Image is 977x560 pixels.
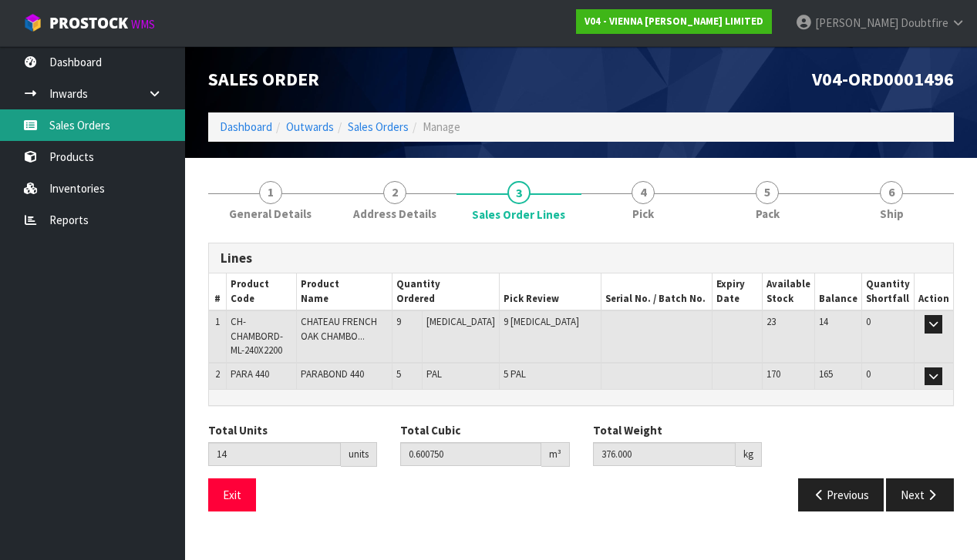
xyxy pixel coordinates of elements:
span: PARA 440 [231,367,269,381]
input: Total Weight [593,442,736,466]
img: cube-alt.png [23,13,42,32]
span: Manage [423,119,460,134]
span: 0 [866,315,871,328]
span: 9 [MEDICAL_DATA] [504,315,579,328]
span: 0 [866,367,871,381]
th: Product Name [297,273,392,310]
span: 5 [396,367,401,381]
span: 4 [632,181,655,204]
span: V04-ORD0001496 [812,67,954,91]
th: Quantity Shortfall [861,273,914,310]
span: ProStock [49,13,128,33]
th: Serial No. / Batch No. [601,273,713,310]
span: 165 [819,367,833,381]
div: kg [736,442,762,467]
span: CHATEAU FRENCH OAK CHAMBO... [301,315,377,342]
span: 23 [766,315,776,328]
span: 14 [819,315,828,328]
span: PARABOND 440 [301,367,364,381]
span: 1 [259,181,282,204]
span: [PERSON_NAME] [815,15,898,30]
span: Doubtfire [901,15,948,30]
span: 9 [396,315,401,328]
th: Pick Review [500,273,601,310]
th: Balance [814,273,861,310]
a: Dashboard [220,119,272,134]
div: units [341,442,377,467]
div: m³ [541,442,570,467]
strong: V04 - VIENNA [PERSON_NAME] LIMITED [585,15,763,28]
span: 1 [215,315,220,328]
span: 5 PAL [504,367,526,381]
span: [MEDICAL_DATA] [426,315,495,328]
th: # [209,273,226,310]
span: Pack [756,206,780,222]
label: Total Cubic [400,422,460,438]
span: 2 [215,367,220,381]
th: Product Code [226,273,296,310]
input: Total Units [208,442,341,466]
label: Total Weight [593,422,662,438]
span: 6 [880,181,903,204]
span: General Details [229,206,312,222]
input: Total Cubic [400,442,541,466]
th: Available Stock [762,273,814,310]
th: Action [914,273,953,310]
span: Sales Order [208,67,319,91]
span: Address Details [353,206,436,222]
span: 2 [383,181,406,204]
span: PAL [426,367,442,381]
span: Sales Order Lines [472,206,565,223]
th: Quantity Ordered [392,273,500,310]
small: WMS [131,17,155,32]
label: Total Units [208,422,268,438]
th: Expiry Date [712,273,762,310]
span: Pick [632,206,654,222]
span: 170 [766,367,780,381]
span: Ship [880,206,904,222]
h3: Lines [221,251,942,266]
button: Exit [208,478,256,511]
button: Next [886,478,954,511]
span: 5 [756,181,779,204]
span: CH-CHAMBORD-ML-240X2200 [231,315,283,357]
a: Outwards [286,119,334,134]
button: Previous [798,478,884,511]
span: Sales Order Lines [208,231,954,524]
span: 3 [507,181,531,204]
a: Sales Orders [348,119,409,134]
